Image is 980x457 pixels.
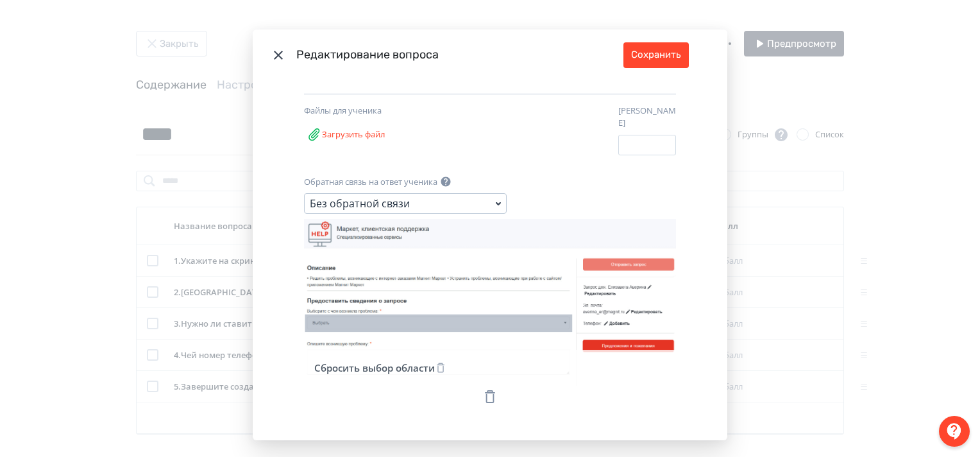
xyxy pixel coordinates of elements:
label: Обратная связь на ответ ученика [304,176,437,189]
label: [PERSON_NAME] [618,105,676,130]
div: Файлы для ученика [304,105,439,117]
div: Modal [253,30,727,441]
div: Редактирование вопроса [296,46,623,64]
div: Без обратной связи [310,196,410,211]
button: Сбросить выбор области [312,355,449,381]
button: Сохранить [623,42,689,68]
